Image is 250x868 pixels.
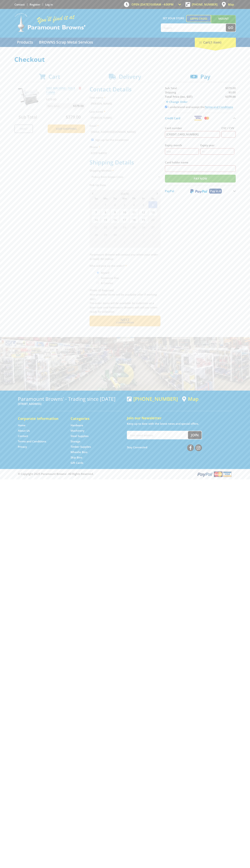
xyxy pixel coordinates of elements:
span: PayPal [165,189,174,193]
button: Join [188,431,202,439]
div: Cart [195,38,236,47]
button: PayPal Pay in 4 [165,185,236,196]
a: Go to the Hardware page [71,423,83,427]
span: Set your store [161,15,186,21]
span: $379.00 [225,86,236,90]
a: Go to the Wheelie Bins page [71,450,87,454]
input: Please accept the terms and conditions. [165,106,167,108]
a: Go to the Steel Supplies page [71,434,88,438]
p: Keep up to date with the latest news and special offers. [127,421,232,426]
a: Go to the BROWNS Scrap Metal Services page [36,38,96,47]
a: Go to the About Us page [18,429,30,433]
a: Go to the Privacy page [18,445,27,449]
h5: Join our Newsletter [127,416,232,421]
a: Go to the Timber Supplies page [71,445,91,449]
span: (1 item) [210,40,221,44]
strong: $379.00 [225,95,236,98]
img: PayPal, Mastercard, Visa accepted [197,471,232,477]
a: Go to the Machinery page [71,429,84,433]
span: Pay [200,73,210,80]
a: Log in [45,3,53,6]
a: Mount [PERSON_NAME] [211,15,236,29]
span: Pay in 4 [210,189,221,193]
img: Mastercard [204,116,210,120]
a: Gepps Cross [186,15,211,22]
label: Expiry month [165,143,199,147]
input: YY [200,148,234,155]
img: Paramount Browns' [14,13,86,32]
input: Pay Now [165,175,236,183]
a: Go to the Storage page [71,440,80,443]
label: Card holder name [165,160,236,164]
span: Sub Total [165,86,177,90]
a: Go to the Products page [14,38,36,47]
a: Terms and Conditions [205,105,233,109]
button: Go [226,24,236,32]
input: MM [165,148,199,155]
div: Stay Connected [127,443,202,452]
div: [PHONE_NUMBER] [127,396,178,402]
label: Expiry year [200,143,234,147]
h5: Corporate Information [18,416,63,421]
p: [STREET_ADDRESS] [18,402,123,406]
strong: Total Price (inc. GST) [165,95,192,98]
button: Credit Card [165,113,236,123]
input: Your email address [127,431,188,439]
label: I understand and accept the [168,105,233,109]
a: Go to the Home page [18,423,26,427]
a: Go to the Contact page [14,3,25,6]
label: CVC / CVV [221,126,236,130]
h3: Paramount Browns' - Trading since [DATE] [18,396,123,402]
span: 10:00am - 4:00pm [149,3,174,6]
input: Search [161,24,226,32]
a: Go to the Terms and Conditions page [18,440,46,443]
label: Card number [165,126,220,130]
span: Change Order [169,100,187,104]
div: ® Copyright 2025 Paramount Browns'. All Rights Reserved. [14,471,236,477]
a: Go to the Contact page [18,434,28,438]
h1: Checkout [14,56,236,63]
a: Go to the Skip Bins page [71,456,82,459]
a: View a map of Gepps Cross location [182,396,199,402]
span: Shipping [165,91,176,94]
span: $0.00 [229,91,236,94]
img: PayPal [190,189,207,193]
a: Go to the registration page [30,3,40,6]
a: Change Order [165,99,189,105]
a: Go to the Gift Cards page [71,461,83,465]
span: Credit Card [165,116,180,120]
img: Visa [194,116,202,120]
h5: Categories [71,416,116,421]
span: OPEN [DATE] [132,3,174,6]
